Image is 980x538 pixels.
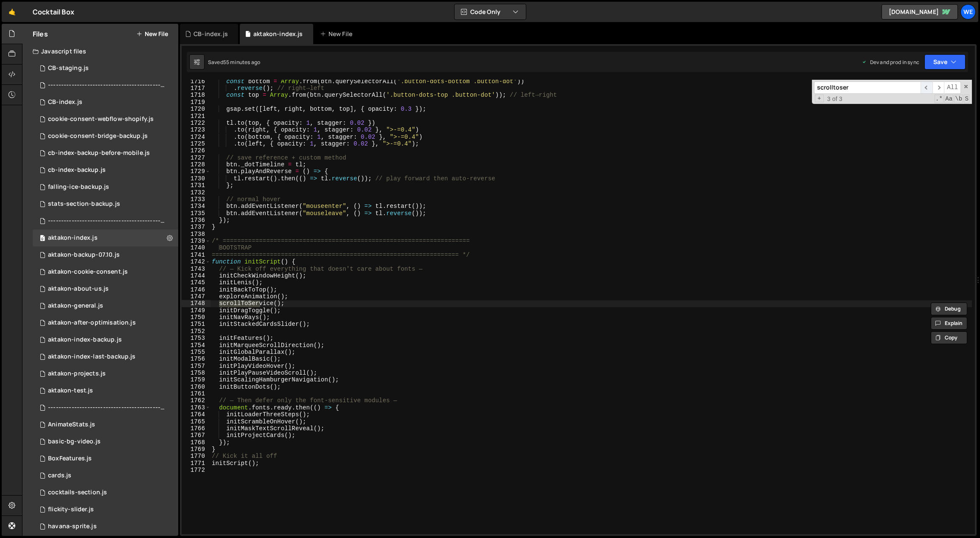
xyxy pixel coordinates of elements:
div: aktakon-index-backup.js [48,336,122,344]
div: CB-staging.js [48,64,89,72]
div: New File [320,30,356,38]
div: 1771 [182,460,211,467]
div: 1732 [182,189,211,196]
div: 1760 [182,384,211,390]
div: 1767 [182,432,211,439]
div: 12094/46147.js [33,314,178,331]
div: aktakon-index.js [48,234,98,242]
div: 12094/43364.js [33,230,178,247]
button: Explain [931,317,967,330]
div: aktakon-index-last-backup.js [48,353,135,361]
div: 12094/47944.js [33,111,178,128]
a: We [960,4,976,20]
div: 1716 [182,78,211,85]
div: 1719 [182,99,211,106]
div: 12094/47992.js [33,247,178,263]
div: 12094/36060.js [33,484,178,501]
div: 1756 [182,356,211,362]
div: 1758 [182,370,211,376]
div: cocktails-section.js [48,489,107,496]
div: Saved [208,59,260,66]
button: New File [136,31,168,37]
div: 1753 [182,335,211,342]
div: cookie-consent-webflow-shopify.js [48,115,154,123]
div: 1735 [182,210,211,217]
div: 1737 [182,224,211,230]
div: 1744 [182,272,211,279]
div: aktakon-index.js [253,30,303,38]
div: 12094/44521.js [33,280,178,297]
div: 1765 [182,418,211,425]
div: 1772 [182,467,211,474]
div: AnimateStats.js [48,421,95,429]
div: 1734 [182,203,211,210]
div: 1726 [182,147,211,154]
div: 1751 [182,321,211,328]
div: aktakon-test.js [48,387,93,395]
div: 12094/44174.js [33,331,178,348]
span: CaseSensitive Search [944,95,953,103]
div: 1725 [182,140,211,147]
span: 3 of 3 [824,95,846,102]
div: cb-index-backup.js [48,166,106,174]
div: falling-ice-backup.js [48,183,109,191]
div: 55 minutes ago [223,59,260,66]
div: 1750 [182,314,211,321]
div: cb-index-backup-before-mobile.js [48,149,150,157]
div: ----------------------------------------------------------------------------------------.js [48,404,165,412]
div: cookie-consent-bridge-backup.js [48,132,148,140]
span: ​ [921,81,932,94]
div: 12094/45380.js [33,297,178,314]
div: Javascript files [22,43,178,60]
div: 1717 [182,85,211,92]
div: 1766 [182,425,211,432]
div: 1721 [182,113,211,120]
div: CB-index.js [194,30,228,38]
div: 12094/35474.js [33,501,178,518]
div: 1740 [182,244,211,251]
div: 12094/36058.js [33,433,178,450]
div: flickity-slider.js [48,506,94,513]
div: aktakon-cookie-consent.js [48,268,128,276]
div: 12094/45381.js [33,382,178,399]
div: 12094/46486.js [33,94,178,111]
div: 1747 [182,293,211,300]
div: 1752 [182,328,211,335]
div: basic-bg-video.js [48,438,101,446]
div: 1720 [182,106,211,112]
button: Debug [931,303,967,315]
div: 12094/47545.js [33,60,178,77]
div: 1724 [182,134,211,140]
div: 1733 [182,196,211,203]
span: 0 [40,235,45,242]
div: 1757 [182,363,211,370]
div: 12094/30498.js [33,416,178,433]
span: Alt-Enter [944,81,961,94]
span: Whole Word Search [954,95,963,103]
h2: Files [33,29,48,39]
span: ​ [932,81,944,94]
div: cards.js [48,472,71,479]
div: 12094/30497.js [33,450,178,467]
button: Copy [931,331,967,344]
div: 1742 [182,258,211,265]
div: 1770 [182,453,211,460]
div: 1728 [182,161,211,168]
div: 1761 [182,390,211,397]
div: 12094/46847.js [33,162,178,179]
div: 1723 [182,126,211,133]
div: 1738 [182,231,211,238]
div: 12094/48015.js [33,128,178,145]
div: 1741 [182,252,211,258]
div: havana-sprite.js [48,523,97,530]
div: aktakon-projects.js [48,370,106,378]
div: 1745 [182,279,211,286]
div: 1759 [182,376,211,383]
div: 1748 [182,300,211,307]
div: 1736 [182,217,211,224]
div: 1749 [182,307,211,314]
button: Save [924,54,966,70]
div: aktakon-about-us.js [48,285,109,293]
div: 1730 [182,175,211,182]
div: 1755 [182,349,211,356]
